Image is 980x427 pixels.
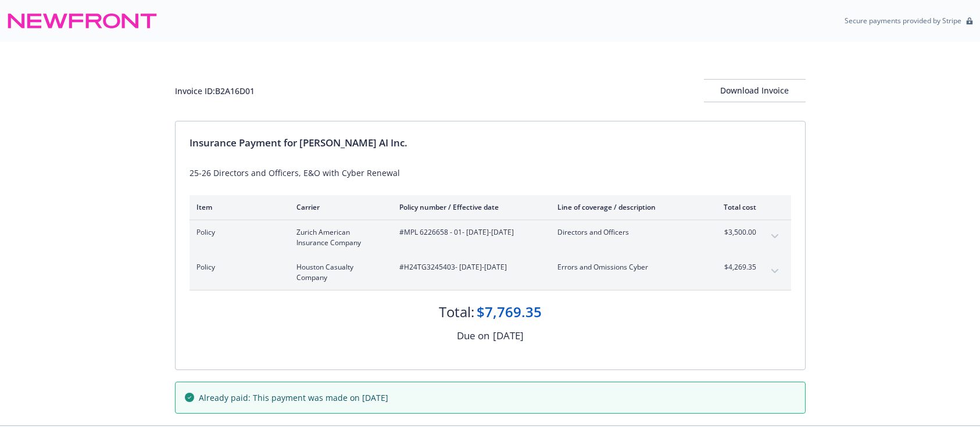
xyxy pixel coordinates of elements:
button: Download Invoice [704,79,806,102]
span: $3,500.00 [713,227,756,238]
span: #MPL 6226658 - 01 - [DATE]-[DATE] [399,227,539,238]
span: Errors and Omissions Cyber [557,262,694,272]
div: Invoice ID: B2A16D01 [175,85,255,97]
div: Line of coverage / description [557,202,694,212]
p: Secure payments provided by Stripe [845,16,961,26]
span: Directors and Officers [557,227,694,238]
div: Insurance Payment for [PERSON_NAME] AI Inc. [189,135,791,150]
button: expand content [766,262,784,281]
span: Policy [196,227,278,238]
div: Download Invoice [704,80,806,102]
div: PolicyHouston Casualty Company#H24TG3245403- [DATE]-[DATE]Errors and Omissions Cyber$4,269.35expa... [189,255,791,290]
div: Total: [439,302,474,322]
button: expand content [766,227,784,246]
div: Due on [457,328,489,343]
span: $4,269.35 [713,262,756,272]
span: #H24TG3245403 - [DATE]-[DATE] [399,262,539,272]
div: [DATE] [493,328,524,343]
div: 25-26 Directors and Officers, E&O with Cyber Renewal [189,167,791,179]
div: Carrier [296,202,381,212]
div: PolicyZurich American Insurance Company#MPL 6226658 - 01- [DATE]-[DATE]Directors and Officers$3,5... [189,220,791,255]
span: Houston Casualty Company [296,262,381,283]
div: Policy number / Effective date [399,202,539,212]
span: Already paid: This payment was made on [DATE] [199,392,388,404]
div: $7,769.35 [477,302,542,322]
span: Zurich American Insurance Company [296,227,381,248]
div: Item [196,202,278,212]
span: Policy [196,262,278,272]
div: Total cost [713,202,756,212]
